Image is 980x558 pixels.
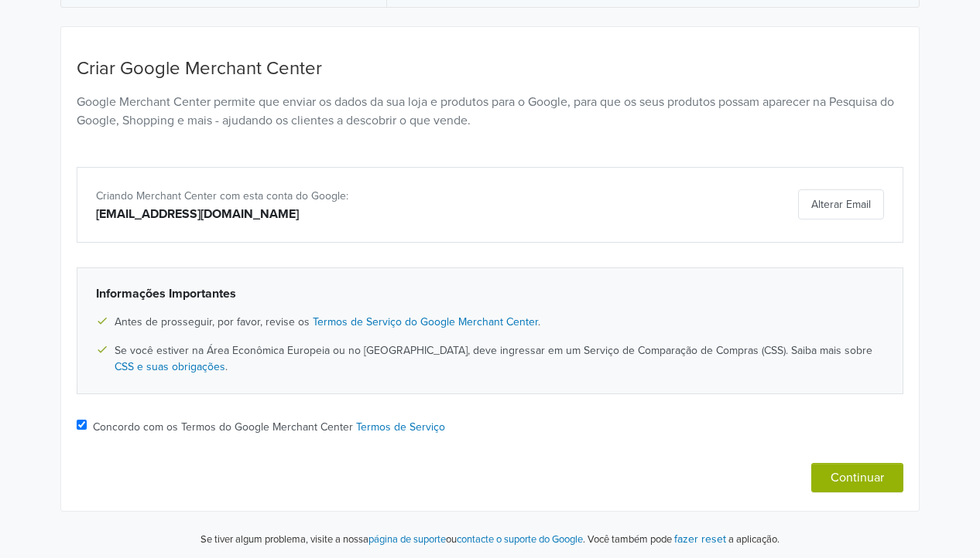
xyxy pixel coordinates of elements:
p: Você também pode a aplicação. [585,530,780,548]
label: Concordo com os Termos do Google Merchant Center [93,419,445,435]
button: Continuar [811,463,903,492]
a: Termos de Serviço [356,420,445,434]
span: Criando Merchant Center com esta conta do Google: [96,189,348,202]
a: CSS e suas obrigações [115,360,225,373]
h4: Criar Google Merchant Center [77,58,903,80]
button: fazer reset [674,530,726,548]
a: contacte o suporte do Google [457,533,583,546]
div: [EMAIL_ADDRESS][DOMAIN_NAME] [96,205,614,223]
a: Termos de Serviço do Google Merchant Center [313,315,538,328]
h6: Informações Importantes [96,287,884,301]
button: Alterar Email [798,189,884,219]
p: Google Merchant Center permite que enviar os dados da sua loja e produtos para o Google, para que... [77,93,903,130]
span: Se você estiver na Área Econômica Europeia ou no [GEOGRAPHIC_DATA], deve ingressar em um Serviço ... [115,342,884,375]
a: página de suporte [368,533,446,546]
p: Se tiver algum problema, visite a nossa ou . [200,532,585,548]
span: Antes de prosseguir, por favor, revise os . [115,314,540,330]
